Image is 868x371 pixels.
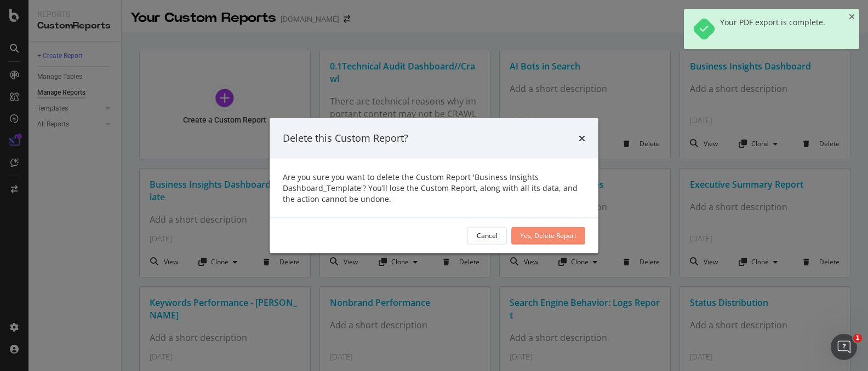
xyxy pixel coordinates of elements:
[477,231,498,240] div: Cancel
[511,227,585,244] button: Yes, Delete Report
[849,13,855,21] div: close toast
[853,334,862,343] span: 1
[720,18,825,40] div: Your PDF export is complete.
[283,171,585,204] div: Are you sure you want to delete the Custom Report 'Business Insights Dashboard_Template'? You’ll ...
[283,131,408,146] div: Delete this Custom Report?
[579,131,585,146] div: times
[467,227,507,244] button: Cancel
[270,118,598,253] div: modal
[831,334,857,360] iframe: Intercom live chat
[520,231,576,240] div: Yes, Delete Report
